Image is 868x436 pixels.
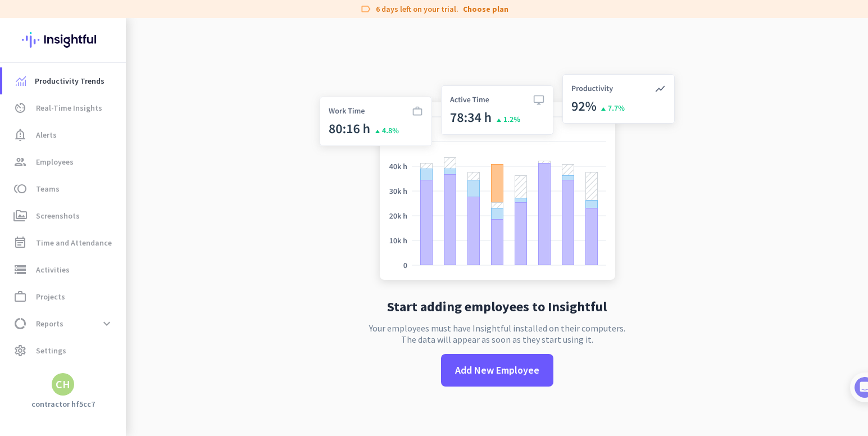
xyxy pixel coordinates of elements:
span: Employees [36,155,74,169]
span: Settings [36,344,66,357]
span: Projects [36,290,65,303]
a: notification_importantAlerts [2,121,126,148]
a: event_noteTime and Attendance [2,229,126,256]
a: groupEmployees [2,148,126,175]
span: Reports [36,317,63,330]
button: Add New Employee [441,354,553,387]
a: tollTeams [2,175,126,202]
img: menu-item [16,76,26,86]
span: Alerts [36,128,57,142]
a: perm_mediaScreenshots [2,202,126,229]
i: perm_media [13,209,27,222]
a: av_timerReal-Time Insights [2,94,126,121]
a: menu-itemProductivity Trends [2,67,126,94]
i: storage [13,263,27,276]
h2: Start adding employees to Insightful [387,300,607,314]
i: data_usage [13,317,27,330]
i: group [13,155,27,169]
i: notification_important [13,128,27,142]
div: CH [56,379,70,390]
span: Productivity Trends [35,74,104,88]
a: data_usageReportsexpand_more [2,310,126,337]
i: settings [13,344,27,357]
img: Insightful logo [22,18,104,62]
i: event_note [13,236,27,249]
span: Real-Time Insights [36,101,102,115]
span: Time and Attendance [36,236,112,249]
a: storageActivities [2,256,126,283]
span: Teams [36,182,60,196]
a: Choose plan [463,3,508,15]
span: Screenshots [36,209,80,222]
i: work_outline [13,290,27,303]
img: no-search-results [311,67,683,291]
span: Activities [36,263,70,276]
i: av_timer [13,101,27,115]
i: label [360,3,371,15]
i: toll [13,182,27,196]
a: work_outlineProjects [2,283,126,310]
a: settingsSettings [2,337,126,364]
button: expand_more [97,314,117,334]
span: Add New Employee [455,363,539,378]
p: Your employees must have Insightful installed on their computers. The data will appear as soon as... [369,323,625,345]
